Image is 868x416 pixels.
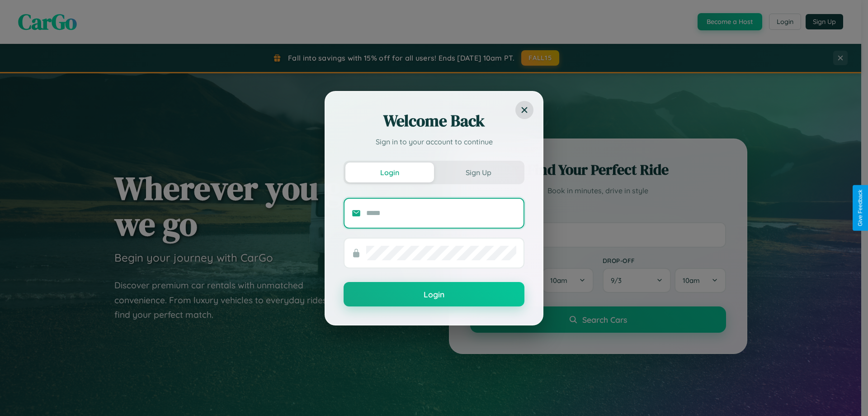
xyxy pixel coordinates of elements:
[344,110,524,132] h2: Welcome Back
[344,282,524,306] button: Login
[434,163,523,182] button: Sign Up
[857,190,863,226] div: Give Feedback
[345,163,434,182] button: Login
[344,136,524,147] p: Sign in to your account to continue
